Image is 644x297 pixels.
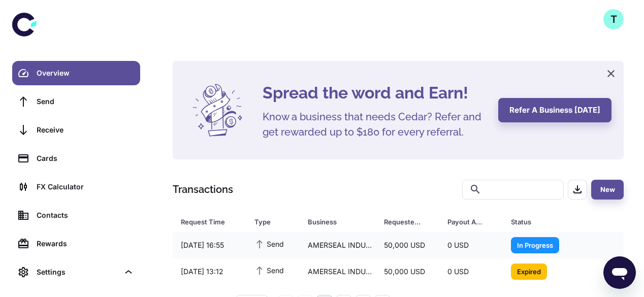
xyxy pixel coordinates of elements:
span: Type [254,215,296,229]
div: [DATE] 13:12 [173,262,246,281]
div: Status [511,215,574,229]
span: Payout Amount [447,215,499,229]
span: In Progress [511,240,559,250]
div: AMERSEAL INDUSTRIAL SDN BHD [300,262,376,281]
div: 0 USD [439,262,503,281]
div: [DATE] 16:55 [173,236,246,255]
div: AMERSEAL INDUSTRIAL SDN BHD [300,236,376,255]
div: 0 USD [439,236,503,255]
a: Cards [12,146,140,171]
a: Contacts [12,203,140,227]
div: Payout Amount [447,215,486,229]
div: Receive [37,124,134,136]
a: FX Calculator [12,175,140,199]
span: Send [254,265,284,276]
h5: Know a business that needs Cedar? Refer and get rewarded up to $180 for every referral. [263,109,486,140]
a: Receive [12,118,140,142]
div: Rewards [37,238,134,249]
div: Contacts [37,210,134,221]
div: Settings [37,267,119,278]
div: Request Time [181,215,229,229]
span: Send [254,238,284,249]
div: Cards [37,153,134,164]
iframe: Button to launch messaging window [603,256,636,289]
div: FX Calculator [37,181,134,192]
span: Status [511,215,588,229]
span: Request Time [181,215,242,229]
button: Refer a business [DATE] [498,98,611,122]
h4: Spread the word and Earn! [263,81,486,105]
div: Send [37,96,134,107]
a: Send [12,89,140,114]
div: 50,000 USD [376,262,439,281]
h1: Transactions [173,182,233,197]
div: 50,000 USD [376,236,439,255]
button: T [603,9,624,29]
a: Overview [12,61,140,85]
div: Overview [37,68,134,79]
div: Requested Amount [384,215,422,229]
div: Settings [12,260,140,284]
span: Expired [511,266,547,276]
div: Type [254,215,282,229]
span: Requested Amount [384,215,435,229]
button: New [591,180,624,200]
a: Rewards [12,232,140,256]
